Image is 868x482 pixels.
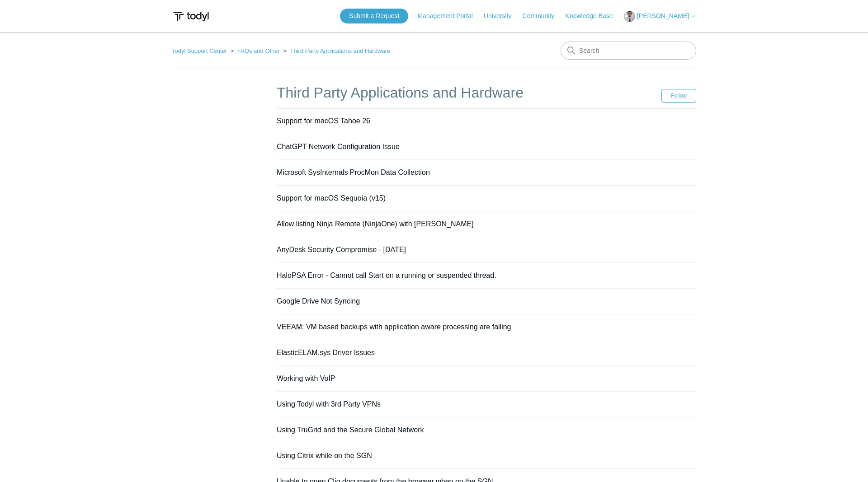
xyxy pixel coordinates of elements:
[290,47,391,54] a: Third Party Applications and Hardware
[172,47,227,54] a: Todyl Support Center
[172,47,229,54] li: Todyl Support Center
[277,400,381,408] a: Using Todyl with 3rd Party VPNs
[561,42,696,60] input: Search
[661,89,696,103] button: Follow Section
[418,11,482,21] a: Management Portal
[237,47,280,54] a: FAQs and Other
[484,11,520,21] a: University
[277,117,370,125] a: Support for macOS Tahoe 26
[172,8,210,25] img: Todyl Support Center Help Center home page
[277,349,375,356] a: ElasticELAM.sys Driver Issues
[277,194,386,202] a: Support for macOS Sequoia (v15)
[277,168,430,176] a: Microsoft SysInternals ProcMon Data Collection
[277,143,400,150] a: ChatGPT Network Configuration Issue
[277,297,360,305] a: Google Drive Not Syncing
[277,220,474,228] a: Allow listing Ninja Remote (NinjaOne) with [PERSON_NAME]
[277,323,511,331] a: VEEAM: VM based backups with application aware processing are failing
[566,11,622,21] a: Knowledge Base
[277,452,372,459] a: Using Citrix while on the SGN
[340,9,408,23] a: Submit a Request
[277,271,496,279] a: HaloPSA Error - Cannot call Start on a running or suspended thread.
[277,82,661,103] h1: Third Party Applications and Hardware
[624,11,696,22] button: [PERSON_NAME]
[637,12,689,19] span: [PERSON_NAME]
[523,11,564,21] a: Community
[282,47,391,54] li: Third Party Applications and Hardware
[277,374,335,382] a: Working with VoIP
[229,47,282,54] li: FAQs and Other
[277,246,406,253] a: AnyDesk Security Compromise - [DATE]
[277,426,424,434] a: Using TruGrid and the Secure Global Network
